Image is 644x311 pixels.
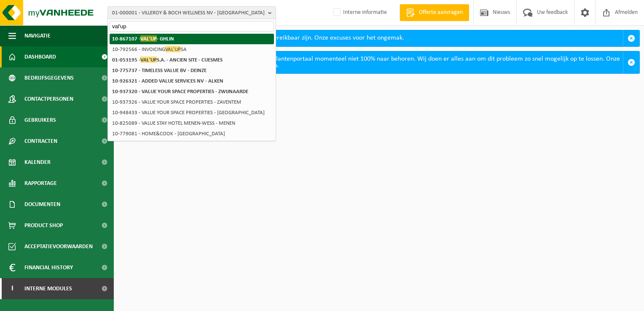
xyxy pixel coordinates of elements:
span: VAL'UP [140,35,157,42]
span: Gebruikers [24,110,56,131]
strong: 10-937320 - VALUE YOUR SPACE PROPERTIES - ZWIJNAARDE [112,89,248,94]
span: Kalender [24,152,51,173]
span: Contracten [24,131,57,152]
span: Navigatie [24,25,51,46]
span: Interne modules [24,278,72,299]
li: 10-937326 - VALUE YOUR SPACE PROPERTIES - ZAVENTEM [110,97,274,107]
span: VAL'UP [140,56,157,63]
span: Documenten [24,194,60,215]
input: Zoeken naar gekoppelde vestigingen [110,21,274,32]
span: Rapportage [24,173,57,194]
li: 10-779081 - HOME&COOK - [GEOGRAPHIC_DATA] [110,129,274,139]
span: Contactpersonen [24,88,73,110]
strong: 10-926321 - ADDED VALUE SERVICES NV - ALKEN [112,78,223,84]
span: I [8,278,16,299]
span: Financial History [24,257,73,278]
div: Deze avond zal MyVanheede van 18u tot 21u niet bereikbaar zijn. Onze excuses voor het ongemak. [134,30,623,46]
li: 10-948433 - VALUE YOUR SPACE PROPERTIES - [GEOGRAPHIC_DATA] [110,107,274,118]
span: Acceptatievoorwaarden [24,236,93,257]
label: Interne informatie [331,6,387,19]
li: 10-792566 - INVOICING SA [110,44,274,55]
span: Dashboard [24,46,56,67]
span: Product Shop [24,215,63,236]
span: 01-000001 - VILLEROY & BOCH WELLNESS NV - [GEOGRAPHIC_DATA] [112,7,265,19]
li: 10-825089 - VALUE STAY HOTEL MENEN-WESS - MENEN [110,118,274,129]
strong: 10-867107 - - GHLIN [112,35,174,42]
strong: 10-775737 - TIMELESS VALUE BV - DEINZE [112,68,207,73]
span: Offerte aanvragen [417,8,465,17]
a: Offerte aanvragen [400,4,469,21]
span: Bedrijfsgegevens [24,67,74,88]
span: VAL'UP [165,46,181,52]
button: 01-000001 - VILLEROY & BOCH WELLNESS NV - [GEOGRAPHIC_DATA] [107,6,276,19]
div: Beste klant, wegens technische redenen werkt ons klantenportaal momenteel niet 100% naar behoren.... [134,51,623,73]
strong: 01-053195 - S.A. - ANCIEN SITE - CUESMES [112,56,223,63]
